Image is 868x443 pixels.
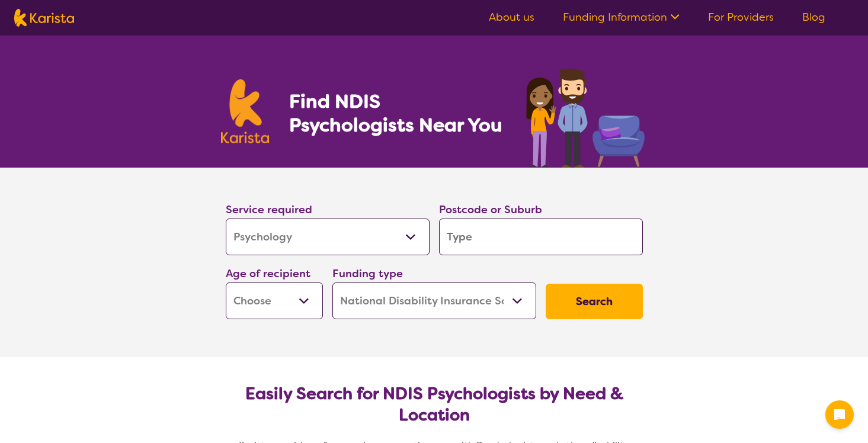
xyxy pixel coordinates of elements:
label: Age of recipient [226,267,310,281]
img: Karista logo [14,9,74,27]
img: Karista logo [221,79,270,143]
h1: Find NDIS Psychologists Near You [289,89,508,137]
label: Postcode or Suburb [439,203,542,217]
label: Service required [226,203,312,217]
button: Search [546,284,643,319]
input: Type [439,219,643,255]
a: Funding Information [563,10,680,24]
a: About us [489,10,534,24]
a: Blog [802,10,825,24]
h2: Easily Search for NDIS Psychologists by Need & Location [235,383,633,426]
a: For Providers [708,10,774,24]
img: psychology [522,64,648,168]
label: Funding type [332,267,403,281]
